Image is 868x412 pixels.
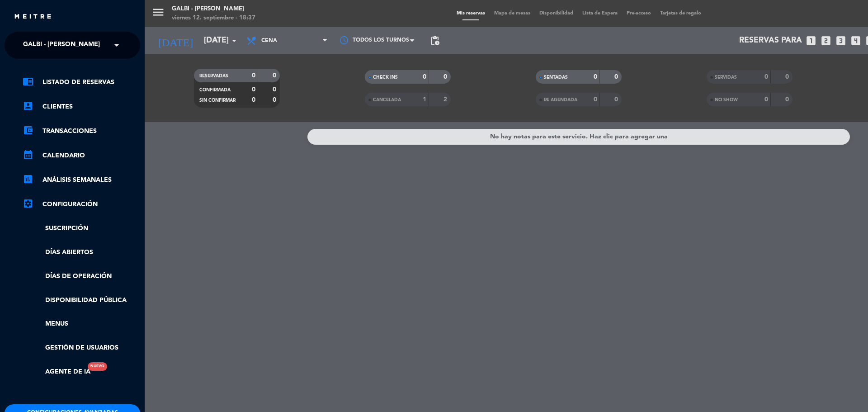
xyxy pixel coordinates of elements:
a: Configuración [23,199,140,210]
a: Días abiertos [23,247,140,258]
a: account_boxClientes [23,101,140,112]
i: chrome_reader_mode [23,76,33,87]
span: Galbi - [PERSON_NAME] [23,36,100,55]
a: calendar_monthCalendario [23,150,140,161]
a: Menus [23,319,140,329]
div: Nuevo [88,362,107,371]
a: Disponibilidad pública [23,295,140,306]
a: Gestión de usuarios [23,343,140,353]
i: account_box [23,100,33,111]
img: MEITRE [14,14,52,20]
a: assessmentANÁLISIS SEMANALES [23,175,140,185]
a: Agente de IANuevo [23,367,90,377]
i: assessment [23,174,33,185]
a: Días de Operación [23,271,140,282]
i: calendar_month [23,149,33,160]
i: account_balance_wallet [23,125,33,136]
a: Suscripción [23,223,140,234]
a: account_balance_walletTransacciones [23,126,140,137]
a: chrome_reader_modeListado de Reservas [23,77,140,88]
i: settings_applications [23,198,33,209]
